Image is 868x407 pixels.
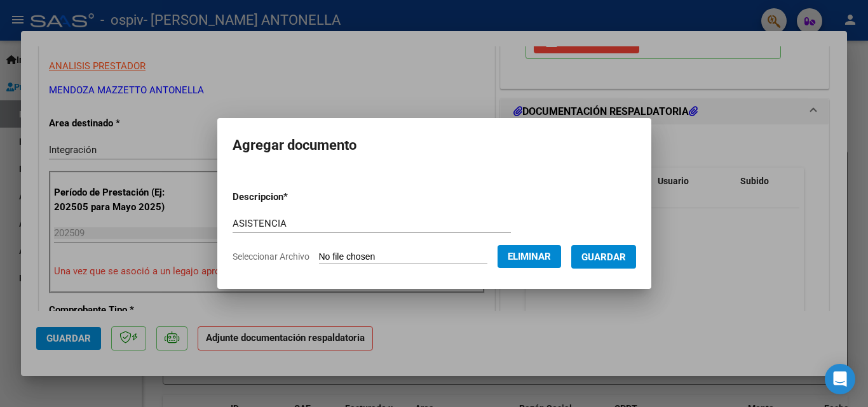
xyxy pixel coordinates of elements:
[571,245,636,269] button: Guardar
[581,251,626,263] span: Guardar
[233,133,636,157] h2: Agregar documento
[233,190,354,204] p: Descripcion
[825,364,855,394] div: Open Intercom Messenger
[233,251,309,262] span: Seleccionar Archivo
[508,251,551,262] span: Eliminar
[498,245,561,268] button: Eliminar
